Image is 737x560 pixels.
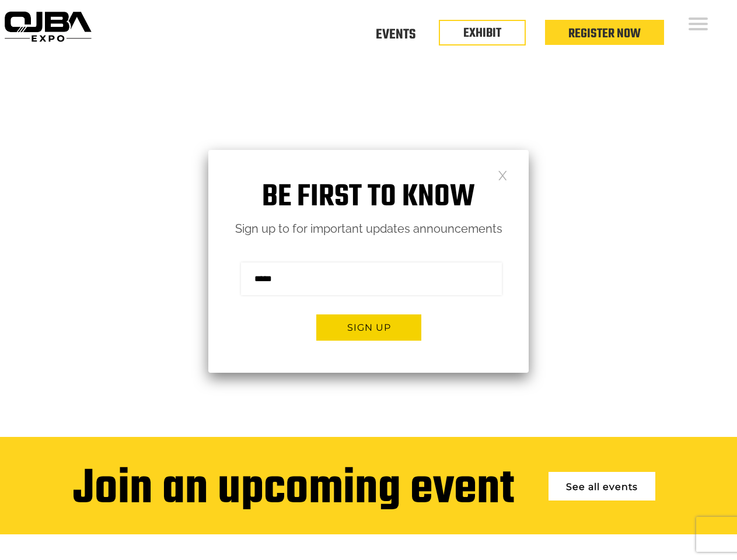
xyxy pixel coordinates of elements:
a: EXHIBIT [463,23,501,43]
a: See all events [549,472,655,501]
button: Sign up [316,314,421,341]
p: Sign up to for important updates announcements [208,219,529,239]
div: Join an upcoming event [73,463,514,517]
a: Close [498,170,508,180]
h1: Be first to know [208,179,529,216]
a: Register Now [568,24,641,44]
